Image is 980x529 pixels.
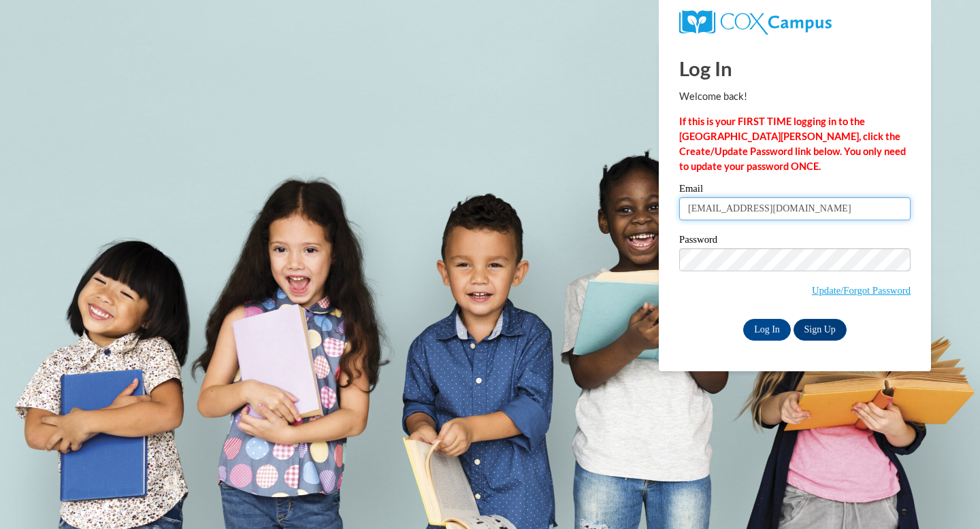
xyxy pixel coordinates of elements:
input: Log In [743,319,791,341]
p: Welcome back! [679,89,911,104]
img: COX Campus [679,10,832,35]
a: Update/Forgot Password [812,285,911,296]
strong: If this is your FIRST TIME logging in to the [GEOGRAPHIC_DATA][PERSON_NAME], click the Create/Upd... [679,116,906,172]
h1: Log In [679,54,911,82]
a: Sign Up [794,319,847,341]
a: COX Campus [679,10,911,35]
label: Password [679,235,911,248]
label: Email [679,184,911,197]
